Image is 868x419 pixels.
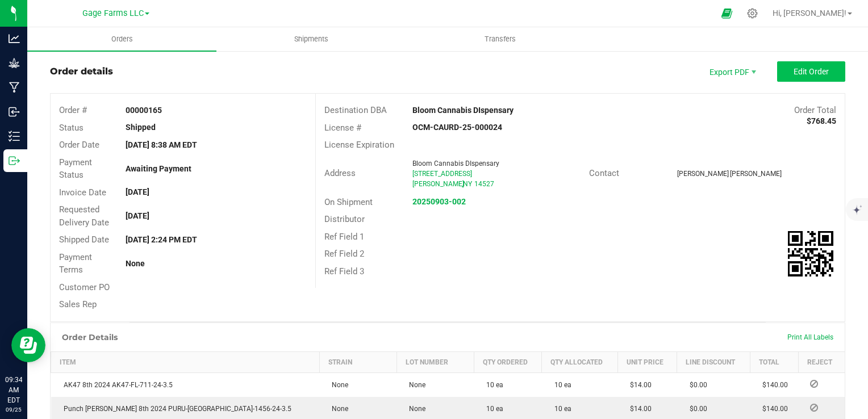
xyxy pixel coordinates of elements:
[684,405,707,413] span: $0.00
[9,131,20,142] inline-svg: Inventory
[126,106,162,115] strong: 00000165
[59,187,106,198] span: Invoice Date
[50,65,113,78] div: Order details
[59,299,97,309] span: Sales Rep
[82,9,144,18] span: Gage Farms LLC
[27,27,216,51] a: Orders
[324,105,387,115] span: Destination DBA
[5,405,22,414] p: 09/25
[58,405,291,413] span: Punch [PERSON_NAME] 8th 2024 PURU-[GEOGRAPHIC_DATA]-1456-24-3.5
[326,405,348,413] span: None
[807,116,836,125] strong: $768.45
[412,180,464,188] span: [PERSON_NAME]
[59,252,92,275] span: Payment Terms
[403,405,425,413] span: None
[59,123,84,133] span: Status
[788,231,833,276] img: Scan me!
[324,214,365,224] span: Distributor
[324,266,364,276] span: Ref Field 3
[279,34,344,44] span: Shipments
[799,351,845,372] th: Reject
[9,155,20,166] inline-svg: Outbound
[126,164,191,173] strong: Awaiting Payment
[324,249,364,259] span: Ref Field 2
[126,235,197,244] strong: [DATE] 2:24 PM EDT
[58,381,173,389] span: AK47 8th 2024 AK47-FL-711-24-3.5
[794,105,836,115] span: Order Total
[589,168,619,178] span: Contact
[397,351,474,372] th: Lot Number
[750,351,799,372] th: Total
[9,106,20,118] inline-svg: Inbound
[806,404,823,411] span: Reject Inventory
[745,8,759,19] div: Manage settings
[9,57,20,69] inline-svg: Grow
[549,381,571,389] span: 10 ea
[730,170,782,178] span: [PERSON_NAME]
[326,381,348,389] span: None
[684,381,707,389] span: $0.00
[59,204,109,228] span: Requested Delivery Date
[481,381,503,389] span: 10 ea
[324,232,364,242] span: Ref Field 1
[216,27,406,51] a: Shipments
[474,351,542,372] th: Qty Ordered
[677,351,750,372] th: Line Discount
[617,351,677,372] th: Unit Price
[777,61,845,82] button: Edit Order
[51,351,320,372] th: Item
[126,259,145,268] strong: None
[412,170,472,178] span: [STREET_ADDRESS]
[542,351,618,372] th: Qty Allocated
[96,34,148,44] span: Orders
[59,282,110,292] span: Customer PO
[463,180,472,188] span: NY
[474,180,494,188] span: 14527
[412,160,499,167] span: Bloom Cannabis DIspensary
[59,157,92,181] span: Payment Status
[319,351,397,372] th: Strain
[412,123,502,132] strong: OCM-CAURD-25-000024
[624,405,652,413] span: $14.00
[59,140,99,150] span: Order Date
[549,405,571,413] span: 10 ea
[62,333,118,342] h1: Order Details
[412,197,466,206] a: 20250903-002
[787,333,833,341] span: Print All Labels
[9,33,20,44] inline-svg: Analytics
[698,61,766,82] li: Export PDF
[5,375,22,405] p: 09:34 AM EDT
[773,9,846,18] span: Hi, [PERSON_NAME]!
[126,211,149,220] strong: [DATE]
[126,140,197,149] strong: [DATE] 8:38 AM EDT
[324,123,361,133] span: License #
[324,140,394,150] span: License Expiration
[788,231,833,276] qrcode: 00000165
[403,381,425,389] span: None
[11,328,45,362] iframe: Resource center
[412,106,514,115] strong: Bloom Cannabis DIspensary
[9,82,20,93] inline-svg: Manufacturing
[126,187,149,196] strong: [DATE]
[469,34,531,44] span: Transfers
[714,2,740,24] span: Open Ecommerce Menu
[757,381,788,389] span: $140.00
[677,170,729,178] span: [PERSON_NAME]
[126,123,156,132] strong: Shipped
[59,234,109,245] span: Shipped Date
[324,168,356,178] span: Address
[406,27,595,51] a: Transfers
[481,405,503,413] span: 10 ea
[794,67,829,76] span: Edit Order
[806,380,823,387] span: Reject Inventory
[462,180,463,188] span: ,
[624,381,652,389] span: $14.00
[757,405,788,413] span: $140.00
[324,197,373,207] span: On Shipment
[59,105,87,115] span: Order #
